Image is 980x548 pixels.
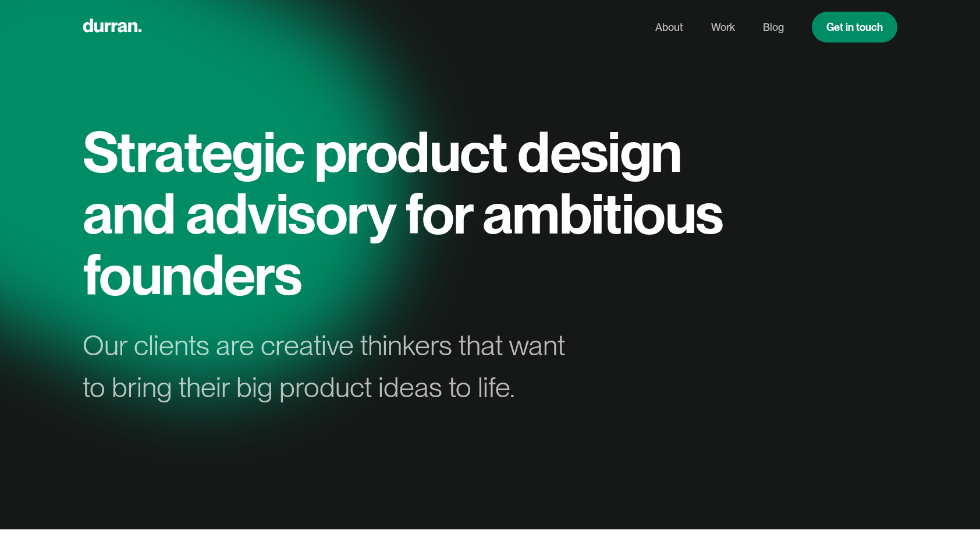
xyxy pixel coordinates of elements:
a: Blog [763,16,784,38]
a: home [83,16,141,38]
a: Get in touch [812,12,897,43]
h1: Strategic product design and advisory for ambitious founders [83,121,734,306]
a: About [655,16,683,38]
div: Our clients are creative thinkers that want to bring their big product ideas to life. [83,324,585,408]
a: Work [711,16,735,38]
